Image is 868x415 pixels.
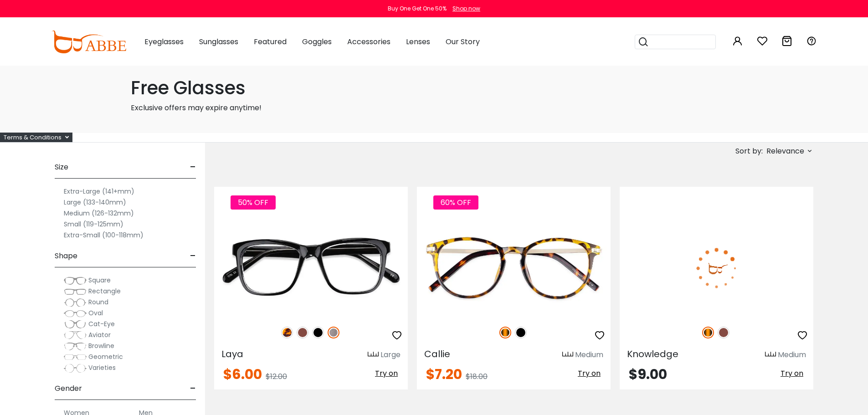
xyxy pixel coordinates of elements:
span: Try on [375,368,398,379]
span: Round [88,297,108,307]
img: Leopard [281,327,293,338]
label: Medium (126-132mm) [64,208,134,219]
label: Extra-Small (100-118mm) [64,230,144,241]
button: Try on [372,368,401,379]
span: Goggles [302,36,332,47]
span: 50% OFF [231,195,276,210]
span: Rectangle [88,287,121,296]
span: Our Story [446,36,480,47]
div: Large [380,349,401,360]
img: abbeglasses.com [51,31,126,53]
span: - [190,245,196,267]
img: Tortoise [702,327,714,338]
img: Square.png [64,276,87,285]
span: Featured [254,36,287,47]
div: Medium [778,349,806,360]
img: Cat-Eye.png [64,320,87,329]
span: Geometric [88,352,123,361]
p: Exclusive offers may expire anytime! [131,102,738,113]
span: $7.20 [426,364,462,384]
img: Tortoise [499,327,511,338]
span: Try on [781,368,803,379]
span: Browline [88,341,114,350]
span: - [190,378,196,400]
img: Varieties.png [64,364,87,373]
img: Brown [718,327,729,338]
span: $18.00 [466,371,488,382]
label: Large (133-140mm) [64,197,126,208]
span: Oval [88,308,103,318]
span: 60% OFF [433,195,478,210]
span: Callie [424,348,450,360]
button: Try on [575,368,603,379]
img: size ruler [368,351,379,358]
img: Black [515,327,527,338]
span: Square [88,276,111,285]
span: Gender [55,378,82,400]
span: Sort by: [735,146,763,156]
img: Brown [297,327,308,338]
span: Eyeglasses [144,36,184,47]
img: size ruler [562,351,573,358]
h1: Free Glasses [131,77,738,99]
span: Relevance [766,143,804,159]
div: Shop now [452,5,480,13]
img: Tortoise Callie - Combination ,Universal Bridge Fit [417,220,611,317]
img: Gun [328,327,339,338]
label: Extra-Large (141+mm) [64,186,134,197]
img: Oval.png [64,309,87,318]
img: Aviator.png [64,331,87,340]
span: Accessories [347,36,390,47]
img: Tortoise Knowledge - Acetate ,Universal Bridge Fit [620,220,813,317]
img: Browline.png [64,342,87,351]
span: $6.00 [223,364,262,384]
span: - [190,156,196,178]
span: Lenses [406,36,430,47]
img: Gun Laya - Plastic ,Universal Bridge Fit [214,220,408,317]
img: size ruler [765,351,776,358]
a: Shop now [448,5,480,12]
span: $9.00 [629,364,667,384]
img: Black [312,327,324,338]
span: Aviator [88,330,111,339]
label: Small (119-125mm) [64,219,123,230]
span: Shape [55,245,77,267]
img: Rectangle.png [64,287,87,296]
img: Geometric.png [64,353,87,362]
div: Buy One Get One 50% [388,5,447,13]
span: Try on [578,368,601,379]
img: Round.png [64,298,87,307]
span: Laya [221,348,243,360]
div: Medium [575,349,603,360]
span: Cat-Eye [88,319,115,328]
button: Try on [778,368,806,379]
span: Sunglasses [199,36,238,47]
span: Knowledge [627,348,678,360]
span: Size [55,156,68,178]
span: Varieties [88,363,116,372]
span: $12.00 [266,371,287,382]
